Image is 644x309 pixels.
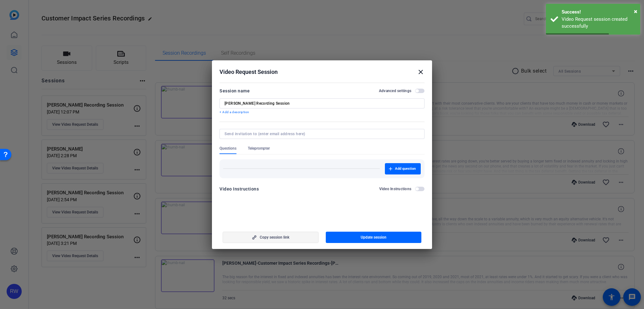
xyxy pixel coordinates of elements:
[395,166,416,171] span: Add question
[225,131,417,136] input: Send invitation to (enter email address here)
[379,186,412,191] h2: Video Instructions
[219,87,250,95] div: Session name
[223,232,319,243] button: Copy session link
[634,8,637,15] span: ×
[361,235,386,240] span: Update session
[326,232,422,243] button: Update session
[417,68,425,76] mat-icon: close
[385,163,421,174] button: Add question
[219,146,236,151] span: Questions
[248,146,270,151] span: Teleprompter
[562,16,636,30] div: Video Request session created successfully
[379,88,411,93] h2: Advanced settings
[219,110,425,115] p: + Add a description
[219,185,259,193] div: Video Instructions
[225,101,419,106] input: Enter Session Name
[562,8,636,16] div: Success!
[219,68,425,76] div: Video Request Session
[260,235,289,240] span: Copy session link
[634,7,637,16] button: Close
